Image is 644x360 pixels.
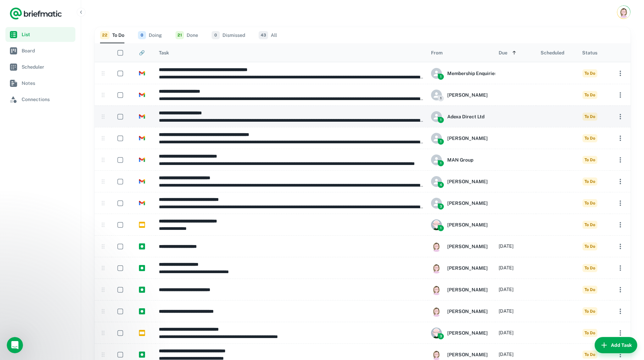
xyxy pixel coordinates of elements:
div: [DATE] [499,236,514,257]
span: 0 [138,31,146,39]
span: To Do [582,113,597,121]
img: https://app.briefmatic.com/assets/tasktypes/vnd.google-apps.presentation.png [139,222,145,228]
span: To Do [582,242,597,250]
div: [DATE] [499,301,514,322]
div: Austin Owens [431,198,488,209]
img: ACg8ocKqqbSYVJRSCxQ_jiuJYZs8Prl4R12QeyN4I32ObHbx-Js2OAIW=s96-c [431,349,442,360]
div: Paul Dixon [431,176,488,187]
h6: [PERSON_NAME] [447,264,488,272]
div: From [431,50,443,55]
div: Membership Enquiries [431,68,497,79]
span: To Do [582,91,597,99]
span: 43 [259,31,268,39]
span: To Do [582,329,597,337]
span: 1 [438,160,444,166]
button: To Do [100,27,124,43]
img: https://app.briefmatic.com/assets/integrations/manual.png [139,287,145,293]
div: Annie Mayers [431,284,488,295]
h6: [PERSON_NAME] [447,221,488,229]
button: All [259,27,277,43]
a: List [5,27,75,42]
h6: [PERSON_NAME] [447,329,488,337]
img: ACg8ocKqqbSYVJRSCxQ_jiuJYZs8Prl4R12QeyN4I32ObHbx-Js2OAIW=s96-c [431,263,442,273]
a: Scheduler [5,59,75,74]
h6: [PERSON_NAME] [447,91,488,99]
img: https://app.briefmatic.com/assets/integrations/gmail.png [139,157,145,163]
span: To Do [582,264,597,272]
h6: [PERSON_NAME] [447,135,488,142]
div: MAN Group [431,154,473,165]
button: Add Task [595,337,637,353]
span: 3 [438,333,444,339]
img: https://app.briefmatic.com/assets/integrations/manual.png [139,265,145,271]
span: 1 [438,74,444,80]
button: Done [175,27,198,43]
button: Doing [138,27,162,43]
iframe: Intercom live chat [7,337,23,353]
div: Austin Owens [431,328,488,338]
div: Adexa Direct Ltd [431,111,484,122]
span: To Do [582,134,597,142]
img: https://app.briefmatic.com/assets/integrations/manual.png [139,308,145,314]
div: Annie Mayers [431,90,488,100]
div: Due [499,50,507,55]
div: Scheduled [541,50,564,55]
img: https://app.briefmatic.com/assets/integrations/manual.png [139,352,145,358]
span: 3 [438,203,444,210]
span: 0 [212,31,220,39]
img: ACg8ocKqqbSYVJRSCxQ_jiuJYZs8Prl4R12QeyN4I32ObHbx-Js2OAIW=s96-c [431,241,442,252]
button: Account button [617,5,630,19]
img: ALV-UjWk-FP2nRioX8a6Ge-B-MvN6XVqE2dzUbi6zLx_xwFnBtQCHBZ6=s50-c-k-no [431,328,442,338]
img: ACg8ocKqqbSYVJRSCxQ_jiuJYZs8Prl4R12QeyN4I32ObHbx-Js2OAIW=s96-c [431,284,442,295]
span: 1 [438,225,444,231]
div: Annie Mayers [431,133,488,144]
a: Notes [5,76,75,91]
img: https://app.briefmatic.com/assets/integrations/gmail.png [139,200,145,206]
span: To Do [582,307,597,315]
img: ALV-UjWk-FP2nRioX8a6Ge-B-MvN6XVqE2dzUbi6zLx_xwFnBtQCHBZ6=s50-c-k-no [431,219,442,230]
span: List [22,31,73,38]
span: Notes [22,79,73,87]
div: [DATE] [499,279,514,300]
img: Annie Mayers [618,6,629,18]
div: [DATE] [499,322,514,343]
span: Board [22,47,73,54]
img: ACg8ocKqqbSYVJRSCxQ_jiuJYZs8Prl4R12QeyN4I32ObHbx-Js2OAIW=s96-c [431,306,442,317]
span: 1 [438,139,444,145]
div: 🔗 [139,50,145,55]
div: Task [159,50,169,55]
div: Annie Mayers [431,306,488,317]
img: https://app.briefmatic.com/assets/integrations/gmail.png [139,70,145,76]
span: 22 [100,31,110,39]
h6: Membership Enquiries [447,70,497,77]
button: Sort [511,49,518,56]
a: Connections [5,92,75,107]
span: To Do [582,177,597,186]
img: https://app.briefmatic.com/assets/integrations/gmail.png [139,114,145,120]
div: Annie Mayers [431,349,488,360]
h6: Adexa Direct Ltd [447,113,484,120]
h6: [PERSON_NAME] [447,286,488,293]
span: To Do [582,351,597,359]
span: 21 [175,31,184,39]
div: Status [582,50,597,55]
div: Austin Owens [431,219,488,230]
h6: [PERSON_NAME] [447,199,488,207]
span: To Do [582,286,597,294]
div: Annie Mayers [431,241,488,252]
h6: [PERSON_NAME] [447,178,488,185]
h6: [PERSON_NAME] [447,351,488,358]
span: 1 [438,117,444,123]
span: Scheduler [22,63,73,71]
img: https://app.briefmatic.com/assets/integrations/gmail.png [139,135,145,141]
img: https://app.briefmatic.com/assets/tasktypes/vnd.google-apps.presentation.png [139,330,145,336]
h6: [PERSON_NAME] [447,308,488,315]
span: Connections [22,96,73,103]
img: https://app.briefmatic.com/assets/integrations/gmail.png [139,178,145,185]
span: 1 [438,95,444,101]
span: 4 [438,182,444,188]
span: To Do [582,69,597,77]
h6: [PERSON_NAME] [447,243,488,250]
h6: MAN Group [447,156,473,164]
div: [DATE] [499,257,514,279]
